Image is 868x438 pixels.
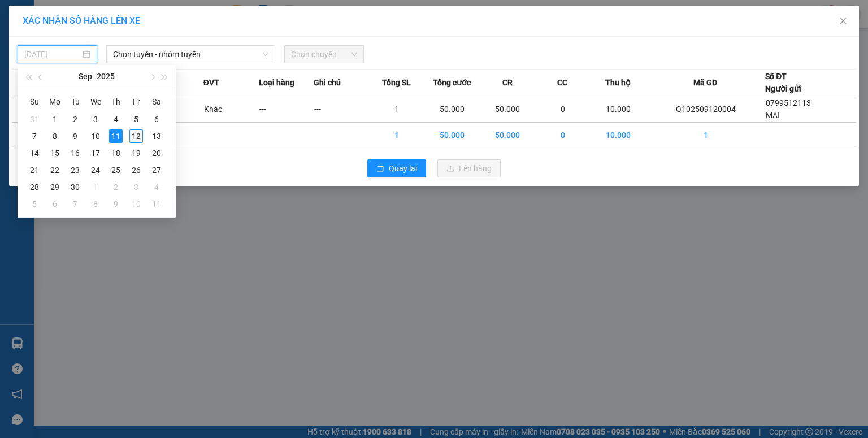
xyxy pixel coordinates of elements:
div: 14 [28,146,41,160]
div: 11 [109,129,123,143]
td: 2025-09-15 [45,145,65,162]
td: 2025-10-01 [85,179,106,196]
div: 16 [68,146,82,160]
td: 10.000 [591,96,646,123]
td: 2025-09-25 [106,162,126,179]
div: 13 [150,129,163,143]
td: 50.000 [480,123,535,148]
td: 2025-10-06 [45,196,65,213]
td: 2025-10-05 [24,196,45,213]
td: --- [314,96,369,123]
td: 2025-10-03 [126,179,146,196]
td: 2025-10-08 [85,196,106,213]
span: Loại hàng [259,76,294,89]
div: 3 [129,180,143,194]
span: Thu hộ [605,76,631,89]
button: Sep [79,65,92,88]
span: XÁC NHẬN SỐ HÀNG LÊN XE [23,15,140,26]
div: 8 [89,197,102,211]
div: 31 [28,112,41,126]
td: 50.000 [424,96,480,123]
span: Chọn chuyến [291,46,357,63]
div: 7 [28,129,41,143]
td: Khác [203,96,259,123]
div: 29 [48,180,62,194]
div: 26 [129,163,143,177]
td: 2025-09-26 [126,162,146,179]
td: 2025-09-28 [24,179,45,196]
div: 22 [48,163,62,177]
div: 20 [150,146,163,160]
td: 2025-09-08 [45,128,65,145]
div: 2 [68,112,82,126]
td: 2025-09-09 [65,128,85,145]
span: Mã GD [693,76,717,89]
td: 0 [535,96,591,123]
span: ĐVT [203,76,219,89]
td: 2025-09-04 [106,111,126,128]
td: 2025-09-17 [85,145,106,162]
div: 5 [28,197,41,211]
th: We [85,93,106,111]
div: 3 [89,112,102,126]
button: uploadLên hàng [437,159,501,177]
td: 1 [369,96,424,123]
th: Tu [65,93,85,111]
td: 2025-10-09 [106,196,126,213]
div: 23 [68,163,82,177]
td: 2025-09-11 [106,128,126,145]
span: Quay lại [389,162,417,175]
th: Fr [126,93,146,111]
span: CC [557,76,567,89]
div: 10 [129,197,143,211]
div: 4 [109,112,123,126]
td: 2025-09-29 [45,179,65,196]
td: 2025-09-22 [45,162,65,179]
td: --- [259,96,314,123]
div: 6 [48,197,62,211]
div: 4 [150,180,163,194]
td: 2025-09-23 [65,162,85,179]
th: Th [106,93,126,111]
td: 0 [535,123,591,148]
td: 2025-09-20 [146,145,167,162]
div: 1 [89,180,102,194]
td: 10.000 [591,123,646,148]
td: 2025-09-14 [24,145,45,162]
div: 12 [129,129,143,143]
button: rollbackQuay lại [367,159,426,177]
span: CR [502,76,513,89]
div: 7 [68,197,82,211]
th: Sa [146,93,167,111]
div: 25 [109,163,123,177]
td: 2025-10-10 [126,196,146,213]
div: 6 [150,112,163,126]
span: Tổng cước [433,76,471,89]
td: 1 [646,123,765,148]
div: 5 [129,112,143,126]
div: 30 [68,180,82,194]
span: MAI [766,111,780,120]
td: 2025-08-31 [24,111,45,128]
td: 2025-09-21 [24,162,45,179]
td: 2025-10-07 [65,196,85,213]
div: 28 [28,180,41,194]
td: 2025-09-30 [65,179,85,196]
td: 2025-09-01 [45,111,65,128]
span: down [262,51,269,58]
td: 50.000 [424,123,480,148]
button: 2025 [97,65,115,88]
div: 21 [28,163,41,177]
div: 2 [109,180,123,194]
td: 2025-09-19 [126,145,146,162]
div: 17 [89,146,102,160]
div: 19 [129,146,143,160]
td: 2025-10-02 [106,179,126,196]
span: 0799512113 [766,98,811,107]
div: 10 [89,129,102,143]
div: 18 [109,146,123,160]
td: 50.000 [480,96,535,123]
td: 2025-09-02 [65,111,85,128]
td: 2025-09-18 [106,145,126,162]
td: 2025-09-13 [146,128,167,145]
